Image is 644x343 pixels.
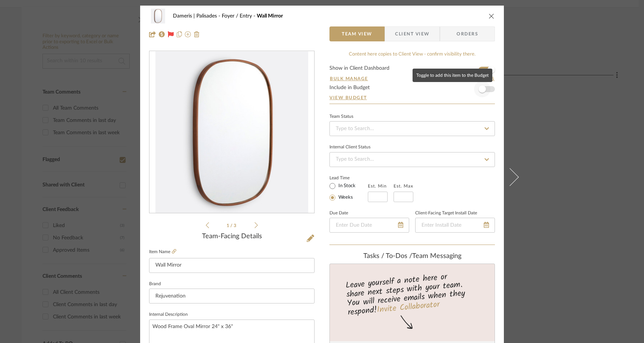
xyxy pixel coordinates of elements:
span: Client View [395,26,429,41]
div: 0 [149,51,314,213]
span: Team View [342,26,372,41]
input: Type to Search… [329,121,495,136]
img: 948297fc-87a4-4aa1-8e7f-d6f9567623fb_48x40.jpg [149,9,167,23]
span: Dameris | Palisades [173,13,222,19]
img: 948297fc-87a4-4aa1-8e7f-d6f9567623fb_436x436.jpg [155,51,309,213]
label: Item Name [149,249,176,255]
label: Est. Max [394,183,413,189]
div: Internal Client Status [329,145,370,149]
input: Enter Due Date [329,218,409,233]
a: View Budget [329,95,495,101]
input: Enter Brand [149,289,315,303]
div: Leave yourself a note here or share next steps with your team. You will receive emails when they ... [329,269,496,319]
span: Foyer / Entry [222,13,257,19]
span: / [230,223,234,228]
label: Internal Description [149,313,188,317]
div: Content here copies to Client View - confirm visibility there. [329,51,495,58]
mat-radio-group: Select item type [329,181,368,202]
div: Team Status [329,115,353,119]
label: In Stock [337,183,356,189]
span: 3 [234,223,237,228]
div: team Messaging [329,252,495,261]
button: Dashboard Settings [433,75,495,82]
span: 1 [227,223,230,228]
span: Wall Mirror [257,13,283,19]
a: Invite Collaborator [376,298,440,317]
span: Orders [448,26,486,41]
span: Tasks / To-Dos / [363,253,412,259]
label: Lead Time [329,174,368,181]
label: Est. Min [368,183,387,189]
label: Weeks [337,194,353,201]
label: Due Date [329,211,348,215]
div: Team-Facing Details [149,233,315,241]
label: Client-Facing Target Install Date [415,211,477,215]
button: close [488,13,495,19]
input: Type to Search… [329,152,495,167]
label: Brand [149,282,161,286]
button: Bulk Manage [329,75,369,82]
input: Enter Item Name [149,258,315,273]
input: Enter Install Date [415,218,495,233]
img: Remove from project [194,31,200,37]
